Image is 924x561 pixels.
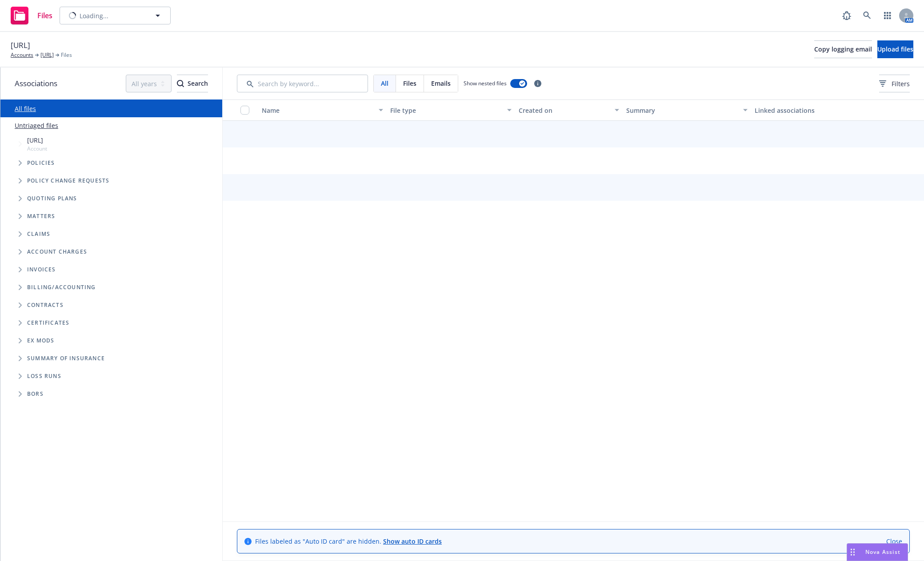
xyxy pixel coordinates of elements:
div: Drag to move [847,544,858,561]
a: Files [7,3,56,28]
button: Copy logging email [814,40,872,58]
span: Emails [431,79,451,88]
a: Search [858,7,876,24]
a: Close [886,537,902,546]
span: Account charges [27,249,87,255]
div: Folder Tree Example [0,279,222,403]
span: Claims [27,231,50,237]
span: Upload files [877,45,913,53]
span: Associations [15,78,57,89]
div: Summary [626,106,738,115]
a: [URL] [40,51,54,59]
span: Filters [892,79,910,88]
div: File type [390,106,502,115]
span: Ex Mods [27,338,54,343]
a: Switch app [879,7,896,24]
span: Policies [27,160,55,166]
button: Loading... [60,7,171,24]
span: Nova Assist [865,548,900,556]
span: Files [403,79,416,88]
span: Copy logging email [814,45,872,53]
input: Search by keyword... [237,75,368,92]
div: Name [262,106,373,115]
span: Invoices [27,267,56,272]
span: [URL] [11,40,30,51]
div: Search [177,75,208,92]
div: Created on [519,106,609,115]
span: Contracts [27,302,64,308]
span: All [381,79,388,88]
span: Filters [879,79,910,88]
span: Loss Runs [27,374,61,379]
input: Select all [240,106,249,115]
span: Quoting plans [27,196,77,201]
a: Untriaged files [15,121,58,130]
span: [URL] [27,135,47,145]
span: Policy change requests [27,178,109,183]
div: Tree Example [0,134,222,279]
span: Account [27,145,47,152]
span: Summary of insurance [27,356,105,361]
span: Files [37,12,52,19]
a: Report a Bug [838,7,856,24]
span: Certificates [27,320,69,326]
button: Upload files [877,40,913,58]
span: Matters [27,214,55,219]
button: File type [387,99,515,121]
button: Created on [515,99,622,121]
button: Summary [623,99,751,121]
span: Billing/Accounting [27,285,96,290]
a: All files [15,104,36,113]
button: Nova Assist [847,543,908,561]
span: Files [61,51,72,59]
span: Files labeled as "Auto ID card" are hidden. [255,537,442,546]
button: Linked associations [751,99,880,121]
a: Show auto ID cards [383,537,442,545]
span: Loading... [80,11,108,20]
button: Name [258,99,387,121]
button: Filters [879,75,910,92]
div: Linked associations [755,106,876,115]
button: SearchSearch [177,75,208,92]
span: Show nested files [464,80,507,87]
svg: Search [177,80,184,87]
a: Accounts [11,51,33,59]
span: BORs [27,391,44,397]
